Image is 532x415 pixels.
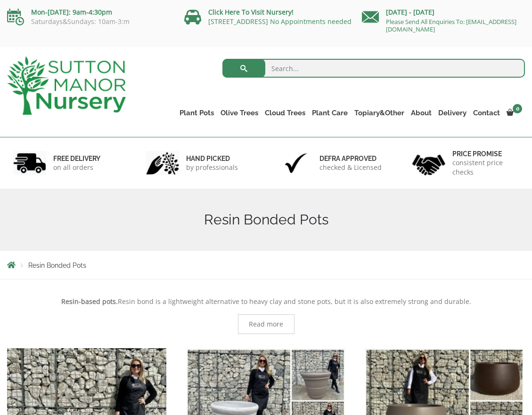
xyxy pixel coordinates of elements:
h6: Defra approved [319,154,382,163]
p: Resin bond is a lightweight alternative to heavy clay and stone pots, but it is also extremely st... [7,296,525,307]
a: Plant Care [309,106,351,120]
a: 0 [503,106,525,120]
a: Contact [470,106,503,120]
a: [STREET_ADDRESS] No Appointments needed [208,17,352,26]
p: on all orders [53,163,100,172]
h6: hand picked [186,154,238,163]
p: checked & Licensed [319,163,382,172]
a: About [408,106,435,120]
img: 3.jpg [279,151,312,175]
strong: Resin-based pots. [61,297,118,306]
span: Resin Bonded Pots [28,262,86,269]
span: Read more [249,321,283,327]
a: Olive Trees [217,106,262,120]
p: by professionals [186,163,238,172]
a: Plant Pots [176,106,217,120]
h6: FREE DELIVERY [53,154,100,163]
a: Delivery [435,106,470,120]
a: Click Here To Visit Nursery! [208,8,294,16]
a: Topiary&Other [351,106,408,120]
a: Please Send All Enquiries To: [EMAIL_ADDRESS][DOMAIN_NAME] [386,17,516,33]
p: [DATE] - [DATE] [362,7,525,18]
p: Saturdays&Sundays: 10am-3:m [7,18,170,25]
span: 0 [513,104,522,113]
h1: Resin Bonded Pots [7,211,525,228]
p: consistent price checks [452,158,519,177]
input: Search... [222,59,525,78]
p: Mon-[DATE]: 9am-4:30pm [7,7,170,18]
nav: Breadcrumbs [7,261,525,269]
a: Cloud Trees [262,106,309,120]
img: 2.jpg [146,151,179,175]
img: logo [7,56,126,115]
h6: Price promise [452,150,519,158]
img: 4.jpg [412,149,445,177]
img: 1.jpg [13,151,46,175]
